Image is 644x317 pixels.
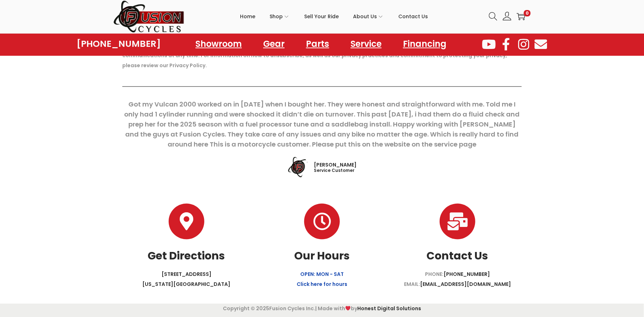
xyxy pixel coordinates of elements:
[270,0,290,33] a: Shop
[353,8,377,25] span: About Us
[269,305,315,312] span: Fusion Cycles Inc.
[188,36,454,52] nav: Menu
[185,0,484,33] nav: Primary navigation
[240,8,256,25] span: Home
[343,36,389,52] a: Service
[517,12,525,21] a: 0
[353,0,384,33] a: About Us
[314,161,357,169] a: [PERSON_NAME]
[420,281,511,288] a: [EMAIL_ADDRESS][DOMAIN_NAME]
[169,204,204,239] a: Get Directions
[142,271,230,288] a: [STREET_ADDRESS][US_STATE][GEOGRAPHIC_DATA]
[390,269,525,289] p: PHONE: EMAIL:
[305,8,339,25] span: Sell Your Ride
[357,305,421,312] a: Honest Digital Solutions
[304,204,340,239] a: Our Hours
[270,8,283,25] span: Shop
[256,36,292,52] a: Gear
[188,36,249,52] a: Showroom
[426,248,488,264] a: Contact Us
[399,8,428,25] span: Contact Us
[444,271,490,278] a: [PHONE_NUMBER]
[240,0,256,33] a: Home
[314,169,357,173] a: Service Customer
[294,248,350,264] a: Our Hours
[148,248,225,264] a: Get Directions
[346,306,351,311] img: ❤
[399,0,428,33] a: Contact Us
[396,36,454,52] a: Financing
[122,99,522,149] div: Got my Vulcan 2000 worked on in [DATE] when I bought her. They were honest and straightforward wi...
[299,36,336,52] a: Parts
[440,204,475,239] a: Contact Us
[305,0,339,33] a: Sell Your Ride
[297,271,347,288] a: OPEN: MON - SATClick here for hours
[77,39,161,49] a: [PHONE_NUMBER]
